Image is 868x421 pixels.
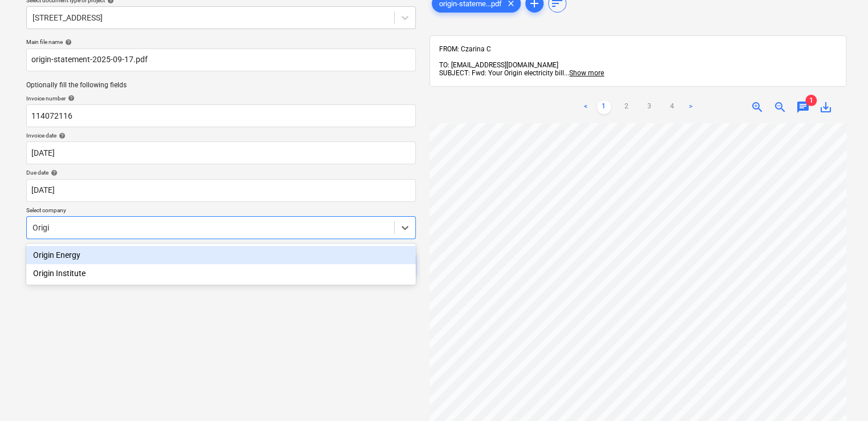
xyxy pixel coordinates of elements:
span: FROM: Czarina C [439,45,491,53]
div: Due date [26,169,416,176]
iframe: Chat Widget [811,366,868,421]
input: Main file name [26,48,416,71]
span: chat [796,100,810,114]
span: zoom_in [751,100,764,114]
span: help [56,132,66,139]
a: Page 3 [643,100,656,114]
span: help [66,95,75,102]
a: Page 4 [666,100,679,114]
span: help [48,169,58,176]
span: TO: [EMAIL_ADDRESS][DOMAIN_NAME] [439,61,558,69]
div: Invoice number [26,95,416,102]
span: SUBJECT: Fwd: Your Origin electricity bill [439,69,564,77]
p: Optionally fill the following fields [26,80,416,90]
span: ... [564,69,604,77]
p: Select company [26,207,416,216]
span: zoom_out [773,100,787,114]
a: Next page [684,100,697,114]
div: Origin Energy [26,246,416,264]
a: Previous page [579,100,593,114]
span: save_alt [819,100,833,114]
span: help [63,39,72,46]
div: Invoice date [26,132,416,139]
a: Page 1 is your current page [597,100,611,114]
input: Due date not specified [26,179,416,202]
input: Invoice date not specified [26,141,416,164]
div: Main file name [26,38,416,46]
span: 1 [805,95,817,106]
div: Origin Institute [26,264,416,282]
span: Show more [569,69,604,77]
a: Page 2 [620,100,634,114]
input: Invoice number [26,104,416,127]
